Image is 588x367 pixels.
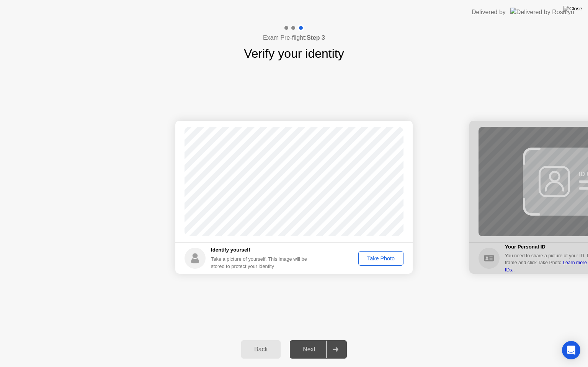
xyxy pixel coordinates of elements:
[307,34,325,41] b: Step 3
[562,341,580,359] div: Open Intercom Messenger
[510,8,574,16] img: Delivered by Rosalyn
[244,44,344,63] h1: Verify your identity
[263,33,325,42] h4: Exam Pre-flight:
[292,346,326,353] div: Next
[211,255,313,270] div: Take a picture of yourself. This image will be stored to protect your identity
[243,346,278,353] div: Back
[290,340,347,359] button: Next
[211,246,313,254] h5: Identify yourself
[563,6,582,12] img: Close
[472,8,506,17] div: Delivered by
[241,340,281,359] button: Back
[358,251,403,266] button: Take Photo
[361,255,401,261] div: Take Photo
